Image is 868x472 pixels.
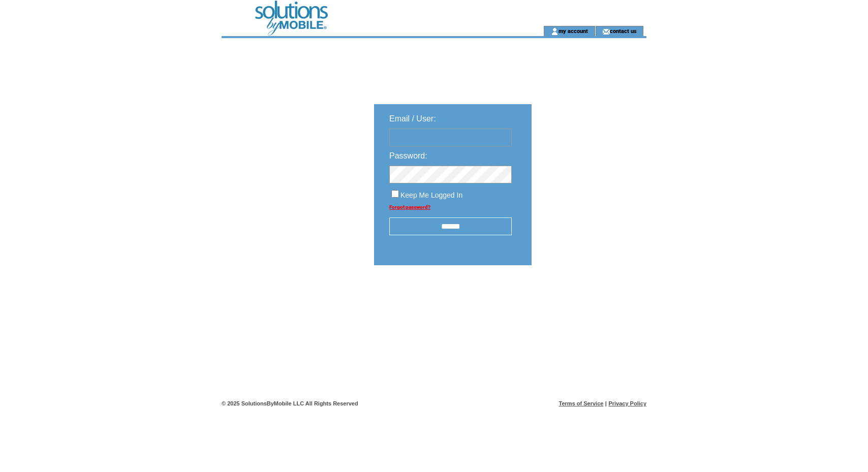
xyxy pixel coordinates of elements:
a: my account [559,27,588,34]
span: Password: [389,151,427,160]
span: Keep Me Logged In [400,191,462,199]
span: © 2025 SolutionsByMobile LLC All Rights Reserved [222,400,358,406]
img: transparent.png [561,291,612,303]
img: account_icon.gif [551,27,559,36]
img: contact_us_icon.gif [602,27,610,36]
a: Forgot password? [389,204,430,210]
a: Terms of Service [559,400,604,406]
a: contact us [610,27,637,34]
span: Email / User: [389,114,436,123]
a: Privacy Policy [608,400,646,406]
span: | [605,400,607,406]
